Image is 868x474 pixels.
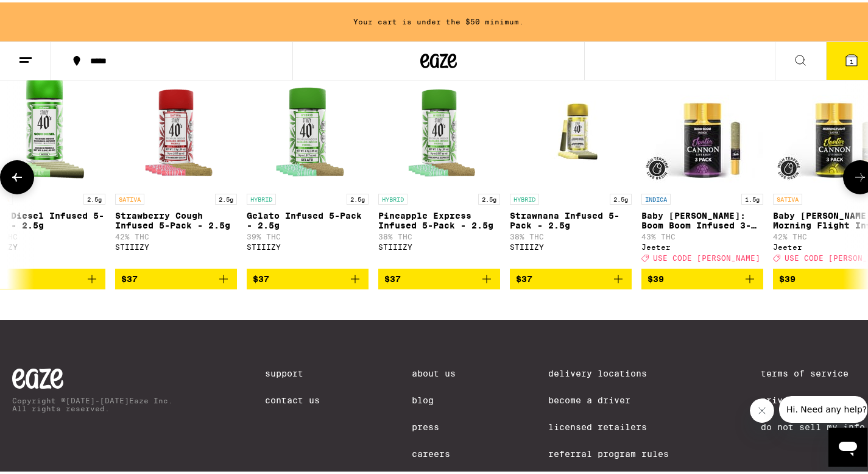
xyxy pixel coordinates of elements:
a: Careers [412,447,456,456]
a: Open page for Gelato Infused 5-Pack - 2.5g from STIIIZY [247,63,369,266]
img: STIIIZY - Gelato Infused 5-Pack - 2.5g [247,63,369,185]
a: Referral Program Rules [548,447,669,456]
p: 1.5g [741,191,763,202]
p: Strawberry Cough Infused 5-Pack - 2.5g [115,208,237,228]
p: 2.5g [83,191,105,202]
p: 2.5g [347,191,369,202]
a: Become a Driver [548,393,669,403]
p: 2.5g [215,191,237,202]
div: STIIIZY [378,241,500,249]
p: 2.5g [610,191,632,202]
button: Add to bag [378,266,500,287]
span: $37 [121,272,138,281]
a: Licensed Retailers [548,420,669,430]
p: Copyright © [DATE]-[DATE] Eaze Inc. All rights reserved. [12,394,173,410]
button: Add to bag [115,266,237,287]
a: Support [265,366,320,376]
iframe: Button to launch messaging window [828,425,867,464]
span: 1 [850,55,853,63]
span: $37 [384,272,401,281]
span: $39 [779,272,796,281]
a: About Us [412,366,456,376]
a: Blog [412,393,456,403]
p: Baby [PERSON_NAME]: Boom Boom Infused 3-Pack - 1.5g [641,208,763,228]
p: 38% THC [510,230,632,238]
p: Pineapple Express Infused 5-Pack - 2.5g [378,208,500,228]
button: Add to bag [641,266,763,287]
a: Delivery Locations [548,366,669,376]
img: STIIIZY - Strawberry Cough Infused 5-Pack - 2.5g [115,63,237,185]
div: STIIIZY [247,241,369,249]
p: 42% THC [115,230,237,238]
p: 43% THC [641,230,763,238]
p: Strawnana Infused 5-Pack - 2.5g [510,208,632,228]
button: Add to bag [247,266,369,287]
span: $39 [647,272,664,281]
button: Add to bag [510,266,632,287]
a: Open page for Baby Cannon: Boom Boom Infused 3-Pack - 1.5g from Jeeter [641,63,763,266]
p: Gelato Infused 5-Pack - 2.5g [247,208,369,228]
p: HYBRID [510,191,539,202]
a: Do Not Sell My Info [761,420,865,430]
p: 2.5g [478,191,500,202]
a: Terms of Service [761,366,865,376]
span: $37 [253,272,269,281]
a: Open page for Strawberry Cough Infused 5-Pack - 2.5g from STIIIZY [115,63,237,266]
p: INDICA [641,191,671,202]
a: Privacy Policy [761,393,865,403]
a: Open page for Pineapple Express Infused 5-Pack - 2.5g from STIIIZY [378,63,500,266]
p: 38% THC [378,230,500,238]
div: STIIIZY [510,241,632,249]
div: Jeeter [641,241,763,249]
a: Press [412,420,456,430]
a: Open page for Strawnana Infused 5-Pack - 2.5g from STIIIZY [510,63,632,266]
span: $37 [516,272,532,281]
iframe: Message from company [779,394,867,420]
p: HYBRID [247,191,276,202]
img: STIIIZY - Strawnana Infused 5-Pack - 2.5g [510,63,632,185]
div: STIIIZY [115,241,237,249]
p: 39% THC [247,230,369,238]
iframe: Close message [750,396,774,420]
p: HYBRID [378,191,408,202]
span: USE CODE [PERSON_NAME] [653,252,760,260]
p: SATIVA [773,191,802,202]
a: Contact Us [265,393,320,403]
p: SATIVA [115,191,144,202]
img: Jeeter - Baby Cannon: Boom Boom Infused 3-Pack - 1.5g [641,63,763,185]
img: STIIIZY - Pineapple Express Infused 5-Pack - 2.5g [378,63,500,185]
